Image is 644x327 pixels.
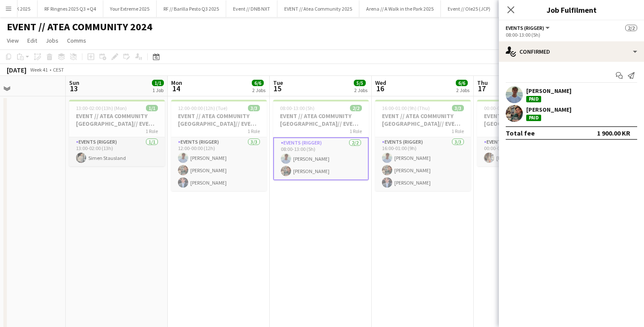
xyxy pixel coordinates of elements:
[3,35,22,46] a: View
[375,137,471,191] app-card-role: Events (Rigger)3/316:00-01:00 (9h)[PERSON_NAME][PERSON_NAME][PERSON_NAME]
[27,37,37,44] span: Edit
[476,84,488,93] span: 17
[171,100,267,191] app-job-card: 12:00-00:00 (12h) (Tue)3/3EVENT // ATEA COMMUNITY [GEOGRAPHIC_DATA]// EVENT CREW1 RoleEvents (Rig...
[152,80,164,86] span: 1/1
[273,137,369,180] app-card-role: Events (Rigger)2/208:00-13:00 (5h)[PERSON_NAME][PERSON_NAME]
[484,105,519,111] span: 00:00-03:00 (3h)
[499,41,644,62] div: Confirmed
[506,129,535,137] div: Total fee
[456,87,469,93] div: 2 Jobs
[170,84,182,93] span: 14
[456,80,468,86] span: 6/6
[24,35,41,46] a: Edit
[69,100,165,166] app-job-card: 13:00-02:00 (13h) (Mon)1/1EVENT // ATEA COMMUNITY [GEOGRAPHIC_DATA]// EVENT CREW1 RoleEvents (Rig...
[374,84,386,93] span: 16
[354,80,366,86] span: 5/5
[499,4,644,15] h3: Job Fulfilment
[477,137,573,166] app-card-role: Events (Rigger)1/100:00-03:00 (3h)[PERSON_NAME]
[146,105,158,111] span: 1/1
[76,105,127,111] span: 13:00-02:00 (13h) (Mon)
[171,79,182,87] span: Mon
[273,100,369,180] app-job-card: 08:00-13:00 (5h)2/2EVENT // ATEA COMMUNITY [GEOGRAPHIC_DATA]// EVENT CREW1 RoleEvents (Rigger)2/2...
[375,112,471,127] h3: EVENT // ATEA COMMUNITY [GEOGRAPHIC_DATA]// EVENT CREW
[64,35,90,46] a: Comms
[625,25,637,31] span: 2/2
[526,96,541,102] div: Paid
[272,84,283,93] span: 15
[252,80,264,86] span: 6/6
[38,0,103,17] button: RF Ringnes 2025 Q3 +Q4
[146,128,158,134] span: 1 Role
[69,79,79,87] span: Sun
[248,105,260,111] span: 3/3
[350,128,362,134] span: 1 Role
[452,128,464,134] span: 1 Role
[28,67,50,73] span: Week 41
[42,35,62,46] a: Jobs
[157,0,226,17] button: RF // Barilla Pesto Q3 2025
[280,105,315,111] span: 08:00-13:00 (5h)
[506,32,637,38] div: 08:00-13:00 (5h)
[171,112,267,127] h3: EVENT // ATEA COMMUNITY [GEOGRAPHIC_DATA]// EVENT CREW
[252,87,265,93] div: 2 Jobs
[526,106,571,113] div: [PERSON_NAME]
[477,79,488,87] span: Thu
[103,0,157,17] button: Your Extreme 2025
[46,37,58,44] span: Jobs
[68,84,79,93] span: 13
[7,37,19,44] span: View
[506,25,544,31] span: Events (Rigger)
[375,79,386,87] span: Wed
[350,105,362,111] span: 2/2
[273,112,369,127] h3: EVENT // ATEA COMMUNITY [GEOGRAPHIC_DATA]// EVENT CREW
[477,112,573,127] h3: EVENT // ATEA COMMUNITY [GEOGRAPHIC_DATA]// EVENT CREW
[178,105,227,111] span: 12:00-00:00 (12h) (Tue)
[226,0,277,17] button: Event // DNB NXT
[7,66,26,74] div: [DATE]
[152,87,163,93] div: 1 Job
[375,100,471,191] app-job-card: 16:00-01:00 (9h) (Thu)3/3EVENT // ATEA COMMUNITY [GEOGRAPHIC_DATA]// EVENT CREW1 RoleEvents (Rigg...
[506,25,551,31] button: Events (Rigger)
[354,87,367,93] div: 2 Jobs
[248,128,260,134] span: 1 Role
[526,115,541,121] div: Paid
[382,105,430,111] span: 16:00-01:00 (9h) (Thu)
[67,37,86,44] span: Comms
[526,87,571,95] div: [PERSON_NAME]
[597,129,630,137] div: 1 900.00 KR
[53,67,64,73] div: CEST
[69,137,165,166] app-card-role: Events (Rigger)1/113:00-02:00 (13h)Simen Stausland
[69,112,165,127] h3: EVENT // ATEA COMMUNITY [GEOGRAPHIC_DATA]// EVENT CREW
[277,0,359,17] button: EVENT // Atea Community 2025
[498,0,559,17] button: EVENT // AVINOR 2025
[441,0,498,17] button: Event // Ole25 (JCP)
[477,100,573,166] app-job-card: 00:00-03:00 (3h)1/1EVENT // ATEA COMMUNITY [GEOGRAPHIC_DATA]// EVENT CREW1 RoleEvents (Rigger)1/1...
[452,105,464,111] span: 3/3
[359,0,441,17] button: Arena // A Walk in the Park 2025
[273,79,283,87] span: Tue
[7,20,152,33] h1: EVENT // ATEA COMMUNITY 2024
[171,137,267,191] app-card-role: Events (Rigger)3/312:00-00:00 (12h)[PERSON_NAME][PERSON_NAME][PERSON_NAME]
